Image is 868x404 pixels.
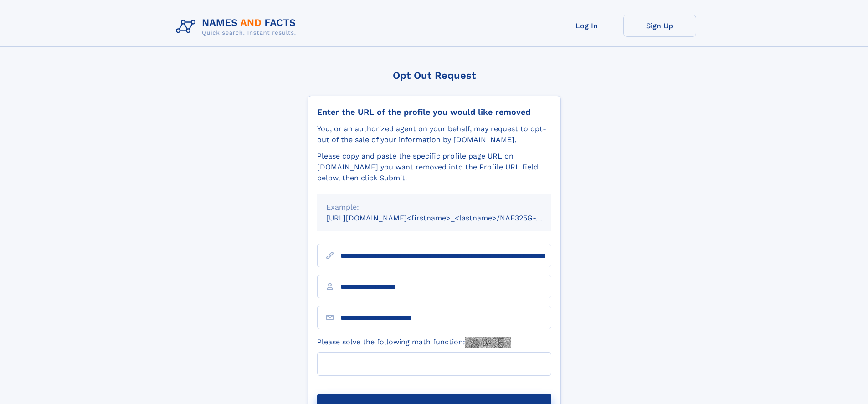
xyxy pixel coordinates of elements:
div: Enter the URL of the profile you would like removed [317,107,551,117]
a: Log In [550,15,623,37]
div: Please copy and paste the specific profile page URL on [DOMAIN_NAME] you want removed into the Pr... [317,151,551,184]
a: Sign Up [623,15,696,37]
small: [URL][DOMAIN_NAME]<firstname>_<lastname>/NAF325G-xxxxxxxx [326,214,569,222]
div: You, or an authorized agent on your behalf, may request to opt-out of the sale of your informatio... [317,123,551,145]
div: Example: [326,202,542,213]
img: Logo Names and Facts [172,15,303,39]
label: Please solve the following math function: [317,337,511,348]
div: Opt Out Request [308,70,561,81]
